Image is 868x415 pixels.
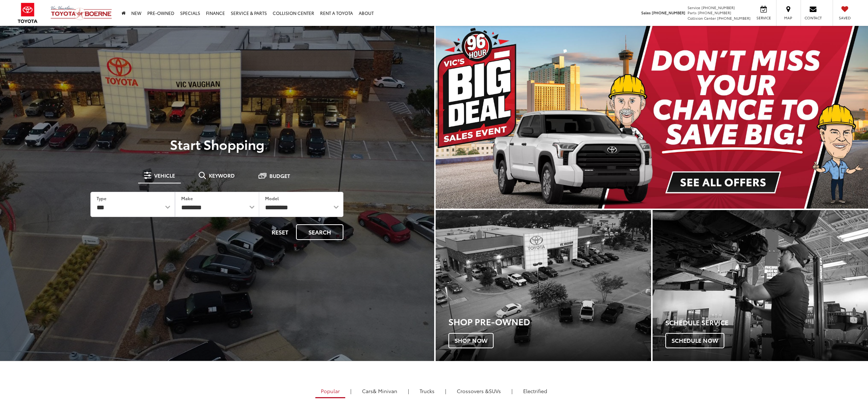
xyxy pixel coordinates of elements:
[688,5,700,10] span: Service
[688,15,716,21] span: Collision Center
[50,5,112,20] img: Vic Vaughan Toyota of Boerne
[653,210,868,361] div: Toyota
[665,319,868,326] h4: Schedule Service
[31,137,404,151] p: Start Shopping
[265,224,295,240] button: Reset
[688,10,697,15] span: Parts
[97,195,106,201] label: Type
[457,387,489,395] span: Crossovers &
[518,385,553,397] a: Electrified
[665,333,724,348] span: Schedule Now
[265,195,279,201] label: Model
[451,385,506,397] a: SUVs
[641,10,651,15] span: Sales
[269,173,290,178] span: Budget
[296,224,343,240] button: Search
[510,387,514,395] li: |
[436,210,651,361] div: Toyota
[448,317,651,326] h3: Shop Pre-Owned
[181,195,193,201] label: Make
[406,387,411,395] li: |
[209,173,235,178] span: Keyword
[805,15,822,20] span: Contact
[349,387,353,395] li: |
[373,387,397,395] span: & Minivan
[698,10,731,15] span: [PHONE_NUMBER]
[448,333,494,348] span: Shop Now
[755,15,772,20] span: Service
[443,387,448,395] li: |
[652,10,685,15] span: [PHONE_NUMBER]
[315,385,345,398] a: Popular
[780,15,796,20] span: Map
[436,210,651,361] a: Shop Pre-Owned Shop Now
[701,5,735,10] span: [PHONE_NUMBER]
[414,385,440,397] a: Trucks
[837,15,853,20] span: Saved
[154,173,175,178] span: Vehicle
[653,210,868,361] a: Schedule Service Schedule Now
[357,385,403,397] a: Cars
[717,15,751,21] span: [PHONE_NUMBER]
